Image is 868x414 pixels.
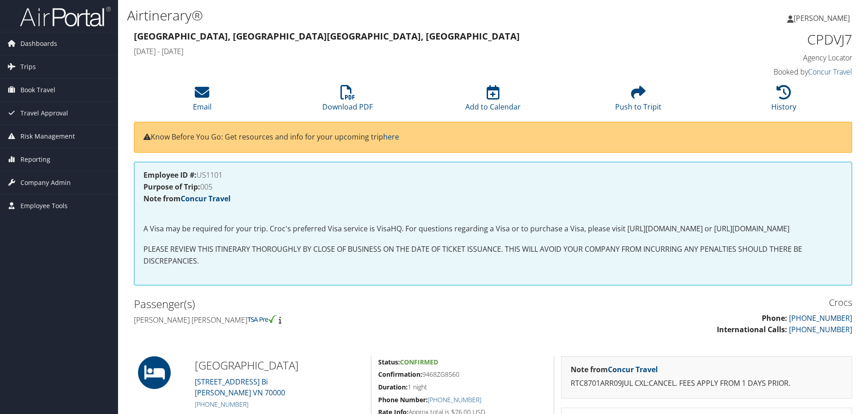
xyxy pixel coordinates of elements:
a: Concur Travel [808,67,852,77]
h4: [PERSON_NAME] [PERSON_NAME] [134,315,486,325]
strong: Purpose of Trip: [143,182,200,192]
span: Employee Tools [20,195,68,217]
p: Know Before You Go: Get resources and info for your upcoming trip [143,131,843,143]
strong: [GEOGRAPHIC_DATA], [GEOGRAPHIC_DATA] [GEOGRAPHIC_DATA], [GEOGRAPHIC_DATA] [134,30,520,42]
span: Reporting [20,148,50,171]
a: Email [193,90,212,112]
a: [PHONE_NUMBER] [428,395,481,404]
span: Travel Approval [20,102,68,125]
a: [STREET_ADDRESS] Bi[PERSON_NAME] VN 70000 [195,377,285,398]
h4: [DATE] - [DATE] [134,46,669,56]
h4: US1101 [143,171,843,179]
a: Add to Calendar [465,90,521,112]
a: Concur Travel [608,364,658,374]
h2: Passenger(s) [134,296,486,312]
p: A Visa may be required for your trip. Croc's preferred Visa service is VisaHQ. For questions rega... [143,211,843,234]
a: [PHONE_NUMBER] [789,324,852,334]
h5: 1 night [378,383,547,392]
p: RTC8701ARR09JUL CXL:CANCEL. FEES APPLY FROM 1 DAYS PRIOR. [571,378,843,389]
strong: Note from [143,194,231,204]
h4: Agency Locator [683,53,852,63]
span: [PERSON_NAME] [794,13,850,23]
a: Concur Travel [181,194,231,204]
strong: Employee ID #: [143,170,197,180]
a: History [771,90,796,112]
span: Company Admin [20,171,71,194]
h1: CPDVJ7 [683,30,852,49]
h2: [GEOGRAPHIC_DATA] [195,358,364,373]
h5: 9468ZG8560 [378,370,547,379]
span: Risk Management [20,125,75,148]
strong: Confirmation: [378,370,422,379]
img: airportal-logo.png [20,6,111,27]
a: [PHONE_NUMBER] [195,400,248,409]
h4: 005 [143,183,843,190]
span: Dashboards [20,32,57,55]
h3: Crocs [500,296,852,309]
h1: Airtinerary® [127,6,615,25]
strong: International Calls: [717,324,787,334]
strong: Duration: [378,383,408,391]
a: Download PDF [322,90,373,112]
strong: Status: [378,358,400,366]
a: Push to Tripit [615,90,661,112]
a: [PHONE_NUMBER] [789,313,852,323]
span: Confirmed [400,358,438,366]
img: tsa-precheck.png [247,315,277,323]
strong: Phone: [762,313,787,323]
strong: Phone Number: [378,395,428,404]
span: Trips [20,55,36,78]
a: [PERSON_NAME] [787,5,859,32]
p: PLEASE REVIEW THIS ITINERARY THOROUGHLY BY CLOSE OF BUSINESS ON THE DATE OF TICKET ISSUANCE. THIS... [143,244,843,267]
a: here [383,132,399,142]
h4: Booked by [683,67,852,77]
span: Book Travel [20,79,55,101]
strong: Note from [571,364,658,374]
